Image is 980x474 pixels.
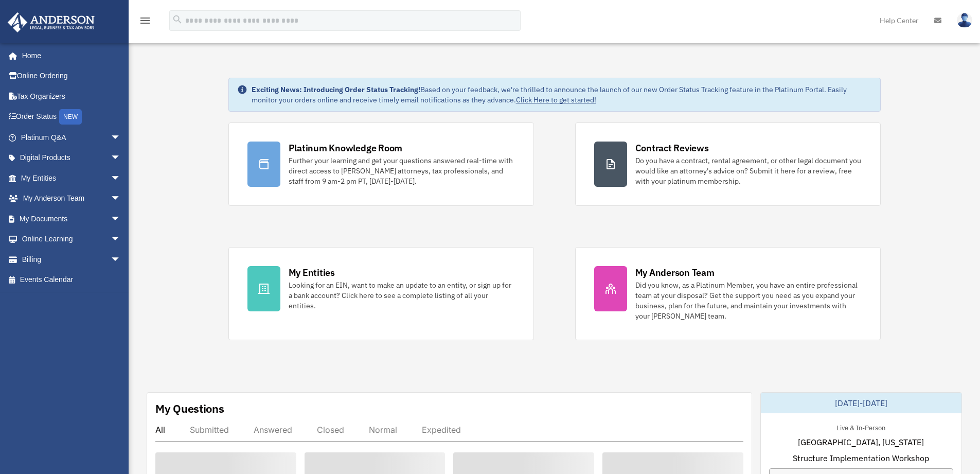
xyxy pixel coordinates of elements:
a: Tax Organizers [7,86,136,107]
a: Click Here to get started! [516,95,596,104]
div: Further your learning and get your questions answered real-time with direct access to [PERSON_NAM... [289,155,515,186]
div: Submitted [190,425,229,435]
div: Normal [369,425,397,435]
span: arrow_drop_down [111,208,131,230]
span: arrow_drop_down [111,168,131,189]
a: menu [139,18,151,27]
div: Expedited [422,425,461,435]
i: search [172,14,183,25]
div: [DATE]-[DATE] [761,393,961,413]
div: My Anderson Team [635,266,715,279]
div: Contract Reviews [635,142,709,154]
span: arrow_drop_down [111,249,131,270]
a: Online Learningarrow_drop_down [7,229,136,250]
span: arrow_drop_down [111,188,131,209]
span: arrow_drop_down [111,148,131,169]
a: Events Calendar [7,270,136,290]
strong: Exciting News: Introducing Order Status Tracking! [252,85,420,94]
div: My Entities [289,266,335,279]
div: Based on your feedback, we're thrilled to announce the launch of our new Order Status Tracking fe... [252,84,872,105]
a: Contract Reviews Do you have a contract, rental agreement, or other legal document you would like... [575,122,881,206]
a: My Entitiesarrow_drop_down [7,168,136,188]
a: Billingarrow_drop_down [7,249,136,270]
a: Order StatusNEW [7,107,136,128]
div: Looking for an EIN, want to make an update to an entity, or sign up for a bank account? Click her... [289,280,515,311]
div: Closed [317,425,344,435]
div: Live & In-Person [828,422,894,432]
a: Online Ordering [7,66,136,86]
a: Platinum Knowledge Room Further your learning and get your questions answered real-time with dire... [228,122,534,206]
a: My Anderson Team Did you know, as a Platinum Member, you have an entire professional team at your... [575,247,881,340]
a: My Anderson Teamarrow_drop_down [7,188,136,209]
span: [GEOGRAPHIC_DATA], [US_STATE] [798,436,924,448]
span: arrow_drop_down [111,127,131,148]
div: My Questions [155,401,224,416]
div: Do you have a contract, rental agreement, or other legal document you would like an attorney's ad... [635,155,862,186]
a: My Entities Looking for an EIN, want to make an update to an entity, or sign up for a bank accoun... [228,247,534,340]
img: User Pic [957,13,972,28]
a: My Documentsarrow_drop_down [7,208,136,229]
div: Platinum Knowledge Room [289,142,403,154]
div: Answered [254,425,292,435]
img: Anderson Advisors Platinum Portal [5,12,98,32]
span: arrow_drop_down [111,229,131,250]
div: All [155,425,165,435]
div: NEW [59,109,82,125]
div: Did you know, as a Platinum Member, you have an entire professional team at your disposal? Get th... [635,280,862,321]
a: Digital Productsarrow_drop_down [7,148,136,168]
span: Structure Implementation Workshop [793,452,929,464]
i: menu [139,14,151,27]
a: Home [7,45,131,66]
a: Platinum Q&Aarrow_drop_down [7,127,136,148]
